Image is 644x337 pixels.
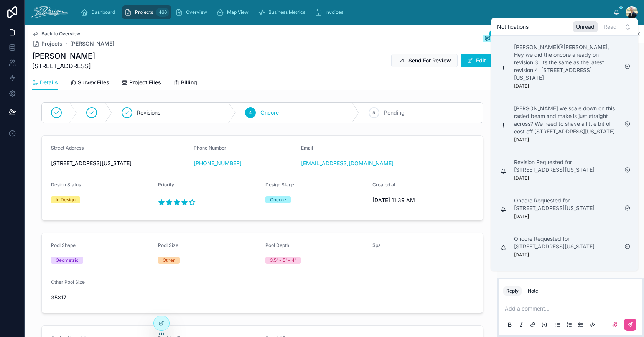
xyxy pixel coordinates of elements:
[173,5,212,19] a: Overview
[489,30,497,38] span: 3
[227,9,249,15] span: Map View
[129,79,161,86] span: Project Files
[70,76,109,91] a: Survey Files
[186,9,207,15] span: Overview
[514,105,618,135] p: [PERSON_NAME] we scale down on this rasied beam and make is just straight across? We need to shav...
[255,5,311,19] a: Business Metrics
[78,79,109,86] span: Survey Files
[514,43,618,82] p: [PERSON_NAME]@[PERSON_NAME], Hey we did the oncore already on revision 3. Its the same as the lat...
[51,294,152,301] span: 35x17
[163,257,175,264] div: Other
[372,196,474,204] span: [DATE] 11:39 AM
[301,145,313,151] span: Email
[525,286,541,296] button: Note
[56,196,76,203] div: In Design
[265,242,289,248] span: Pool Depth
[214,5,254,19] a: Map View
[32,76,58,90] a: Details
[514,252,529,258] p: [DATE]
[78,5,120,19] a: Dashboard
[51,242,76,248] span: Pool Shape
[181,79,197,86] span: Billing
[265,182,294,187] span: Design Stage
[372,257,377,265] span: --
[137,109,160,117] span: Revisions
[483,35,492,44] button: 3
[41,31,80,37] span: Back to Overview
[31,6,68,18] img: App logo
[156,8,169,17] div: 466
[461,54,492,67] button: Edit
[372,110,375,116] span: 5
[173,76,197,91] a: Billing
[528,288,538,294] div: Note
[158,182,174,187] span: Priority
[122,5,171,19] a: Projects466
[32,40,63,48] a: Projects
[514,197,618,212] p: Oncore Requested for [STREET_ADDRESS][US_STATE]
[372,242,381,248] span: Spa
[514,158,618,174] p: Revision Requested for [STREET_ADDRESS][US_STATE]
[260,109,279,117] span: Oncore
[268,9,305,15] span: Business Metrics
[32,31,80,37] a: Back to Overview
[249,110,252,116] span: 4
[514,137,529,143] p: [DATE]
[503,286,522,296] button: Reply
[514,214,529,220] p: [DATE]
[384,109,405,117] span: Pending
[122,76,161,91] a: Project Files
[91,9,115,15] span: Dashboard
[408,57,451,64] span: Send For Review
[270,196,286,203] div: Oncore
[70,40,114,48] a: [PERSON_NAME]
[601,21,620,32] div: Read
[32,51,95,61] h1: [PERSON_NAME]
[135,9,153,15] span: Projects
[51,182,81,187] span: Design Status
[391,54,458,67] button: Send For Review
[194,159,242,167] a: [PHONE_NUMBER]
[312,5,349,19] a: Invoices
[51,279,85,285] span: Other Pool Size
[372,182,395,187] span: Created at
[158,242,178,248] span: Pool Size
[514,175,529,181] p: [DATE]
[41,40,63,48] span: Projects
[194,145,226,151] span: Phone Number
[40,79,58,86] span: Details
[56,257,79,264] div: Geometric
[497,23,529,31] h1: Notifications
[270,257,296,264] div: 3.5' - 5' - 4'
[514,83,529,89] p: [DATE]
[514,235,618,250] p: Oncore Requested for [STREET_ADDRESS][US_STATE]
[301,159,394,167] a: [EMAIL_ADDRESS][DOMAIN_NAME]
[51,145,84,151] span: Street Address
[32,61,95,71] span: [STREET_ADDRESS]
[51,159,188,167] span: [STREET_ADDRESS][US_STATE]
[74,4,613,21] div: scrollable content
[325,9,343,15] span: Invoices
[573,21,598,32] div: Unread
